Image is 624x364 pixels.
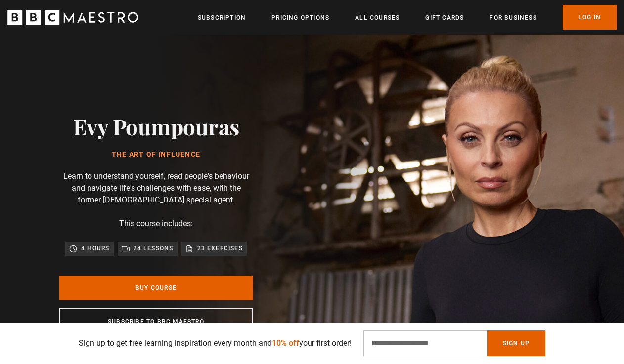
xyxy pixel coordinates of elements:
[81,243,109,253] p: 4 hours
[197,243,243,253] p: 23 exercises
[198,5,617,30] nav: Primary
[134,243,174,253] p: 24 lessons
[563,5,617,30] a: Log In
[7,10,138,25] svg: BBC Maestro
[73,114,239,139] h2: Evy Poumpouras
[490,13,536,23] a: For business
[272,338,299,348] span: 10% off
[355,13,400,23] a: All Courses
[425,13,464,23] a: Gift Cards
[271,13,329,23] a: Pricing Options
[487,330,545,356] button: Sign Up
[198,13,246,23] a: Subscription
[73,151,239,159] h1: The Art of Influence
[59,170,253,206] p: Learn to understand yourself, read people's behaviour and navigate life's challenges with ease, w...
[59,276,253,300] a: Buy Course
[79,337,352,349] p: Sign up to get free learning inspiration every month and your first order!
[119,218,193,230] p: This course includes:
[59,308,253,335] a: Subscribe to BBC Maestro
